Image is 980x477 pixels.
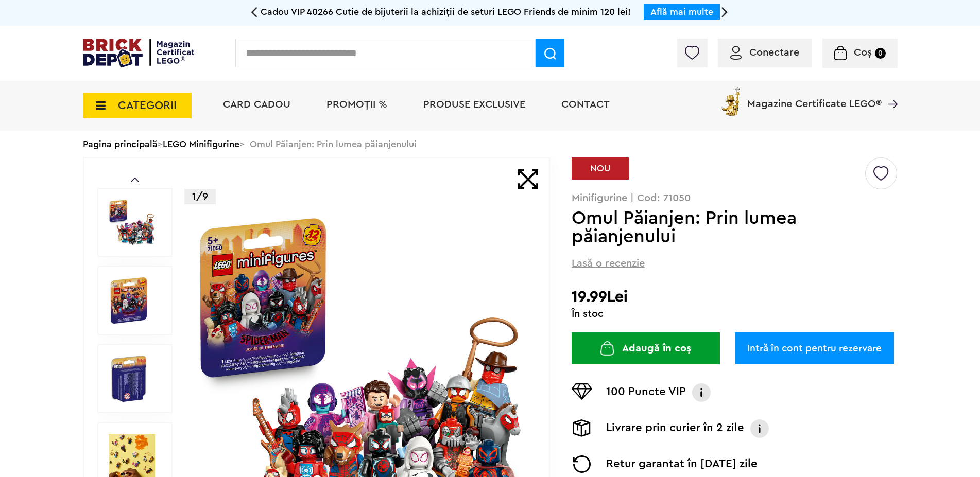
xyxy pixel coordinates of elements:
button: Adaugă în coș [572,332,720,364]
p: Minifigurine | Cod: 71050 [572,193,898,203]
small: 0 [875,48,886,59]
img: Info VIP [691,383,712,402]
a: Magazine Certificate LEGO® [882,85,898,96]
span: CATEGORII [118,100,177,111]
span: Conectare [749,47,799,58]
a: Card Cadou [223,99,290,110]
div: În stoc [572,309,898,319]
span: Magazine Certificate LEGO® [747,85,882,109]
span: Lasă o recenzie [572,256,645,271]
a: PROMOȚII % [326,99,387,110]
a: Intră în cont pentru rezervare [735,332,894,364]
img: Livrare [572,419,592,437]
span: Cadou VIP 40266 Cutie de bijuterii la achiziții de seturi LEGO Friends de minim 120 lei! [261,7,631,16]
a: Pagina principală [83,139,158,149]
div: NOU [572,157,629,180]
p: 1/9 [184,189,216,204]
a: LEGO Minifigurine [163,139,239,149]
img: Returnare [572,455,592,473]
a: Produse exclusive [423,99,525,110]
img: Puncte VIP [572,383,592,400]
p: Retur garantat în [DATE] zile [606,455,758,473]
div: > > Omul Păianjen: Prin lumea păianjenului [83,131,898,157]
a: Contact [561,99,610,110]
h1: Omul Păianjen: Prin lumea păianjenului [572,209,864,246]
img: Omul Păianjen: Prin lumea păianjenului [109,277,149,324]
a: Prev [131,178,139,182]
a: Află mai multe [650,7,713,16]
img: Omul Păianjen: Prin lumea păianjenului [109,199,155,245]
img: Omul Păianjen: Prin lumea păianjenului LEGO 71050 [109,356,149,402]
p: 100 Puncte VIP [606,383,686,402]
span: Coș [854,47,872,58]
img: Info livrare prin curier [749,419,770,438]
h2: 19.99Lei [572,288,898,306]
a: Conectare [730,47,799,58]
p: Livrare prin curier în 2 zile [606,419,744,438]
